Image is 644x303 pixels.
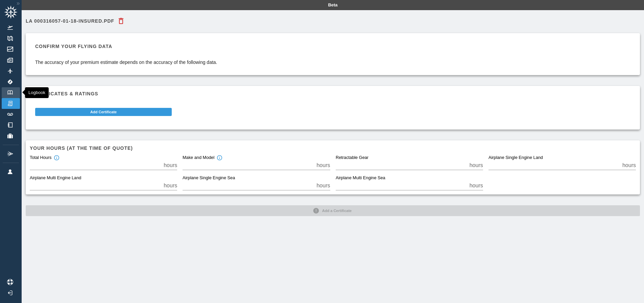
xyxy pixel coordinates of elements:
[53,155,59,161] svg: Total hours in fixed-wing aircraft
[30,155,59,161] div: Total Hours
[217,155,223,161] svg: Total hours in the make and model of the insured aircraft
[488,155,543,161] label: Airplane Single Engine Land
[35,108,172,116] button: Add Certificate
[336,155,368,161] label: Retractable Gear
[183,175,235,181] label: Airplane Single Engine Sea
[622,161,636,169] p: hours
[164,182,177,190] p: hours
[470,182,483,190] p: hours
[316,182,330,190] p: hours
[470,161,483,169] p: hours
[26,19,114,23] h6: LA 000316057-01-18-INSURED.PDF
[30,90,636,97] h6: Certificates & Ratings
[183,155,222,161] div: Make and Model
[35,59,217,66] p: The accuracy of your premium estimate depends on the accuracy of the following data.
[336,175,385,181] label: Airplane Multi Engine Sea
[35,43,217,50] h6: Confirm your flying data
[164,161,177,169] p: hours
[316,161,330,169] p: hours
[30,175,81,181] label: Airplane Multi Engine Land
[30,144,636,152] h6: Your hours (at the time of quote)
